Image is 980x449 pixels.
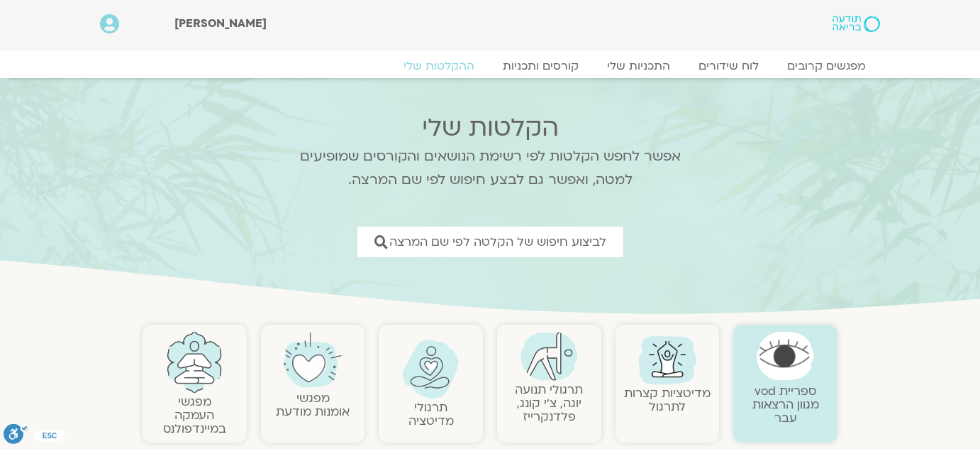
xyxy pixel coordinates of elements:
a: ההקלטות שלי [389,59,489,73]
a: ספריית vodמגוון הרצאות עבר [752,383,819,426]
a: התכניות שלי [593,59,684,73]
a: מפגשיהעמקה במיינדפולנס [163,394,226,437]
span: [PERSON_NAME] [174,16,267,31]
span: לביצוע חיפוש של הקלטה לפי שם המרצה [389,235,606,249]
a: מפגשיאומנות מודעת [276,390,350,420]
a: תרגולי תנועהיוגה, צ׳י קונג, פלדנקרייז [515,382,583,425]
a: לוח שידורים [684,59,773,73]
a: לביצוע חיפוש של הקלטה לפי שם המרצה [357,227,623,257]
a: קורסים ותכניות [489,59,593,73]
a: מדיטציות קצרות לתרגול [624,385,711,415]
a: מפגשים קרובים [773,59,880,73]
a: תרגולימדיטציה [408,399,454,429]
h2: הקלטות שלי [281,114,699,142]
p: אפשר לחפש הקלטות לפי רשימת הנושאים והקורסים שמופיעים למטה, ואפשר גם לבצע חיפוש לפי שם המרצה. [281,145,699,192]
nav: Menu [100,59,880,73]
